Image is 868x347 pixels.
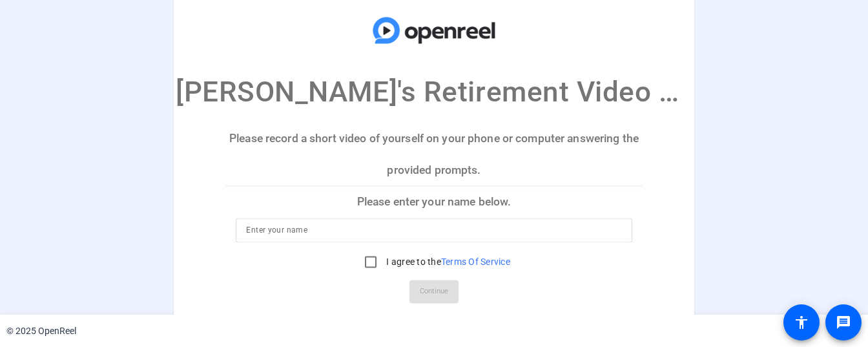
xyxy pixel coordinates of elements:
mat-icon: message [836,315,851,330]
div: © 2025 OpenReel [6,324,76,338]
label: I agree to the [384,255,510,268]
img: company-logo [369,9,499,52]
p: Please enter your name below. [225,187,642,218]
input: Enter your name [246,222,621,238]
p: Please record a short video of yourself on your phone or computer answering the provided prompts. [225,123,642,186]
mat-icon: accessibility [794,315,809,330]
p: [PERSON_NAME]'s Retirement Video Submissions [176,71,692,114]
a: Terms Of Service [441,257,510,267]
